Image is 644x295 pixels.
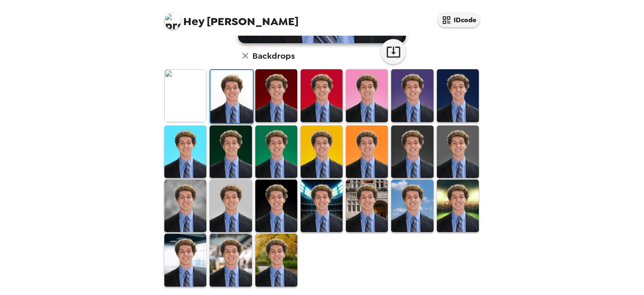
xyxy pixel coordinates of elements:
[164,69,206,122] img: Original
[438,13,480,27] button: IDcode
[164,13,181,29] img: profile pic
[183,14,204,29] span: Hey
[164,8,299,27] span: [PERSON_NAME]
[252,49,295,63] h6: Backdrops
